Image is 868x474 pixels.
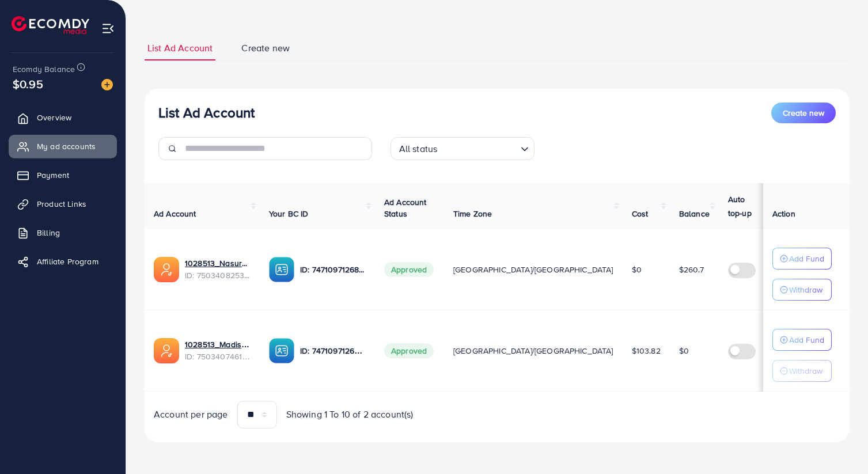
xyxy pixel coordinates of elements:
img: image [101,79,113,90]
span: All status [397,141,440,157]
span: Approved [384,343,434,358]
span: Ad Account [154,208,196,219]
div: Search for option [391,137,535,160]
a: 1028513_Nasure_1747023379040 [185,257,251,269]
p: Auto top-up [728,192,761,220]
span: ID: 7503407461143953415 [185,351,251,362]
a: Billing [9,221,117,244]
p: Withdraw [789,364,822,378]
span: Create new [783,107,824,119]
span: Your BC ID [269,208,309,219]
img: ic-ba-acc.ded83a64.svg [269,257,294,282]
span: Showing 1 To 10 of 2 account(s) [286,408,414,421]
span: $103.82 [632,345,661,357]
button: Withdraw [772,360,832,382]
img: menu [101,22,115,35]
img: ic-ads-acc.e4c84228.svg [154,338,179,363]
span: Payment [37,169,69,181]
p: Withdraw [789,283,822,297]
span: Ecomdy Balance [13,63,75,75]
img: ic-ba-acc.ded83a64.svg [269,338,294,363]
span: ID: 7503408253292855297 [185,270,251,281]
span: $0 [679,345,689,357]
div: <span class='underline'>1028513_Nasure_1747023379040</span></br>7503408253292855297 [185,257,251,281]
input: Search for option [441,138,516,157]
span: $0.95 [13,75,43,92]
img: ic-ads-acc.e4c84228.svg [154,257,179,282]
p: Add Fund [789,333,824,347]
span: Product Links [37,198,86,210]
span: [GEOGRAPHIC_DATA]/[GEOGRAPHIC_DATA] [453,345,613,357]
iframe: Chat [819,422,859,465]
a: Payment [9,164,117,187]
span: My ad accounts [37,141,96,152]
button: Add Fund [772,329,832,351]
span: Time Zone [453,208,492,219]
span: Overview [37,112,71,123]
a: Affiliate Program [9,250,117,273]
span: Action [772,208,795,219]
a: My ad accounts [9,135,117,158]
span: Affiliate Program [37,256,98,267]
img: logo [12,16,89,34]
a: Overview [9,106,117,129]
span: Billing [37,227,60,238]
span: [GEOGRAPHIC_DATA]/[GEOGRAPHIC_DATA] [453,264,613,275]
span: Account per page [154,408,228,421]
span: Ad Account Status [384,196,427,219]
a: Product Links [9,192,117,215]
div: <span class='underline'>1028513_Madisure Gold_1747023284113</span></br>7503407461143953415 [185,339,251,362]
button: Withdraw [772,279,832,301]
button: Create new [771,103,836,123]
span: Cost [632,208,649,219]
span: Balance [679,208,710,219]
span: Approved [384,262,434,277]
span: List Ad Account [147,41,213,55]
span: Create new [241,41,290,55]
h3: List Ad Account [158,104,255,121]
span: $260.7 [679,264,704,275]
button: Add Fund [772,248,832,270]
span: $0 [632,264,642,275]
p: ID: 7471097126894731265 [300,263,366,276]
p: Add Fund [789,252,824,266]
p: ID: 7471097126894731265 [300,344,366,358]
a: 1028513_Madisure Gold_1747023284113 [185,339,251,350]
